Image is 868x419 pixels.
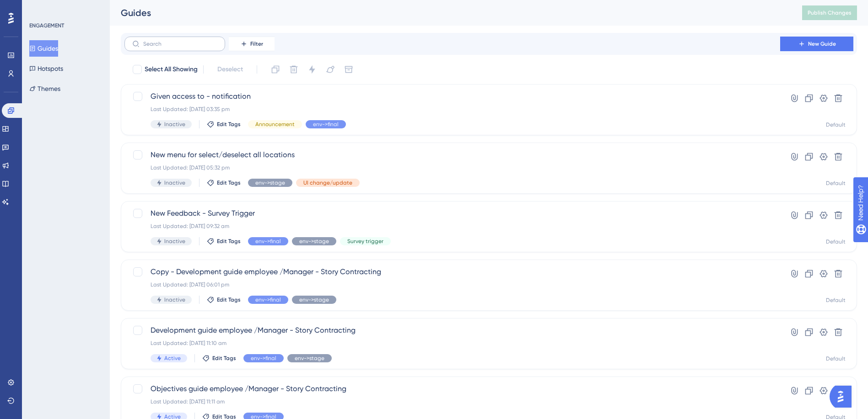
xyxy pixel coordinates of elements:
div: Last Updated: [DATE] 11:10 am [151,339,754,347]
button: Deselect [209,61,251,78]
div: Default [826,180,846,187]
span: UI change/update [303,179,352,186]
div: Last Updated: [DATE] 03:35 pm [151,106,754,113]
button: Guides [29,40,58,57]
span: env->final [255,296,281,303]
span: env->final [251,355,276,362]
span: Inactive [164,179,185,186]
span: Edit Tags [212,355,236,362]
div: Default [826,297,846,304]
span: Objectives guide employee /Manager - Story Contracting [151,383,754,394]
span: Inactive [164,121,185,128]
button: Edit Tags [202,355,236,362]
span: Select All Showing [145,64,198,75]
button: Edit Tags [207,296,241,303]
span: Deselect [217,64,243,75]
div: Last Updated: [DATE] 09:32 am [151,223,754,230]
span: Inactive [164,296,185,303]
span: Development guide employee /Manager - Story Contracting [151,325,754,336]
div: Default [826,355,846,362]
button: Edit Tags [207,121,241,128]
span: Filter [250,40,263,48]
button: Themes [29,80,60,97]
span: Edit Tags [217,238,241,245]
span: New Guide [808,40,836,48]
div: ENGAGEMENT [29,22,64,29]
div: Last Updated: [DATE] 05:32 pm [151,164,754,171]
span: env->stage [295,355,324,362]
div: Default [826,121,846,128]
button: Filter [229,37,275,51]
button: Hotspots [29,60,63,77]
span: env->final [255,238,281,245]
span: Inactive [164,238,185,245]
button: Edit Tags [207,179,241,186]
span: env->stage [299,238,329,245]
span: env->final [313,121,339,128]
button: Edit Tags [207,238,241,245]
span: Announcement [255,121,295,128]
div: Last Updated: [DATE] 11:11 am [151,398,754,405]
span: New Feedback - Survey Trigger [151,208,754,219]
iframe: UserGuiding AI Assistant Launcher [830,383,857,410]
button: New Guide [780,37,853,51]
span: Copy - Development guide employee /Manager - Story Contracting [151,266,754,277]
span: Publish Changes [808,9,852,16]
div: Default [826,238,846,245]
span: env->stage [299,296,329,303]
span: Edit Tags [217,296,241,303]
div: Last Updated: [DATE] 06:01 pm [151,281,754,288]
span: New menu for select/deselect all locations [151,149,754,160]
button: Publish Changes [802,5,857,20]
span: Survey trigger [347,238,383,245]
span: Need Help? [22,2,57,13]
span: Given access to - notification [151,91,754,102]
span: env->stage [255,179,285,186]
input: Search [143,41,217,47]
div: Guides [121,6,779,19]
span: Edit Tags [217,121,241,128]
span: Active [164,355,181,362]
span: Edit Tags [217,179,241,186]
